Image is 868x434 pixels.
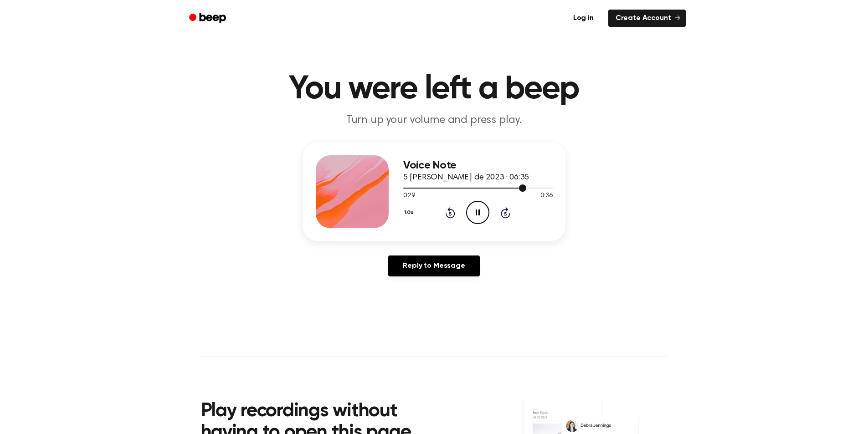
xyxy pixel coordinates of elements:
p: Turn up your volume and press play. [259,113,609,128]
span: 5 [PERSON_NAME] de 2023 · 06:35 [403,174,529,182]
span: 0:29 [403,191,415,201]
span: 0:36 [540,191,552,201]
h1: You were left a beep [201,73,668,106]
a: Beep [183,10,234,27]
a: Log in [564,8,603,29]
a: Create Account [608,10,686,27]
h3: Voice Note [403,159,553,172]
button: 1.0x [403,205,417,220]
a: Reply to Message [388,255,479,276]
